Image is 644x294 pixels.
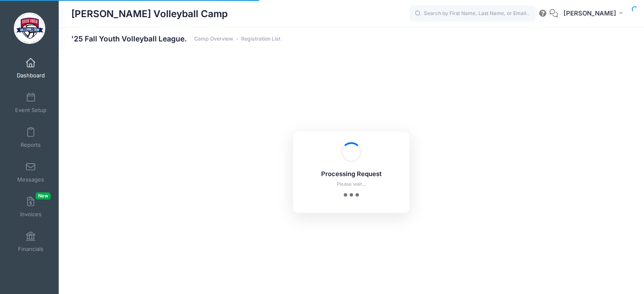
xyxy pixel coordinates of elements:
span: Invoices [20,211,42,218]
span: [PERSON_NAME] [563,9,616,18]
h1: '25 Fall Youth Volleyball League. [71,34,280,43]
p: Please wait... [304,181,399,188]
a: InvoicesNew [11,192,51,222]
img: David Rubio Volleyball Camp [14,13,45,44]
h5: Processing Request [304,171,399,178]
input: Search by First Name, Last Name, or Email... [410,5,535,22]
a: Reports [11,123,51,152]
button: [PERSON_NAME] [558,4,631,23]
a: Camp Overview [194,36,233,42]
a: Financials [11,227,51,256]
h1: [PERSON_NAME] Volleyball Camp [71,4,228,23]
span: Dashboard [17,72,45,79]
span: Financials [18,245,44,253]
a: Messages [11,158,51,187]
a: Dashboard [11,54,51,83]
a: Registration List [241,36,280,42]
span: Messages [17,176,44,183]
span: Reports [21,141,41,148]
a: Event Setup [11,88,51,118]
span: Event Setup [15,107,47,114]
span: New [36,192,51,199]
